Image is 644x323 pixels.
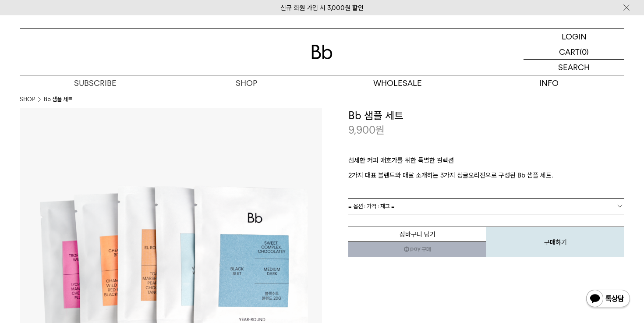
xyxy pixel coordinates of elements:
button: 구매하기 [486,227,624,257]
span: 원 [375,124,385,136]
p: 9,900 [348,123,385,138]
p: (0) [580,44,589,59]
img: 로고 [311,45,333,59]
a: CART (0) [524,44,624,60]
a: SHOP [171,75,322,91]
p: SEARCH [558,60,590,75]
p: LOGIN [562,29,587,44]
p: INFO [473,75,624,91]
span: = 옵션 : 가격 : 재고 = [348,199,395,214]
a: SHOP [20,95,35,104]
p: WHOLESALE [322,75,473,91]
a: LOGIN [524,29,624,44]
p: CART [559,44,580,59]
img: 카카오톡 채널 1:1 채팅 버튼 [585,289,631,310]
h3: Bb 샘플 세트 [348,108,624,123]
p: 2가지 대표 블렌드와 매달 소개하는 3가지 싱글오리진으로 구성된 Bb 샘플 세트. [348,170,624,181]
button: 장바구니 담기 [348,227,486,242]
p: 섬세한 커피 애호가를 위한 특별한 컬렉션 [348,155,624,170]
a: 신규 회원 가입 시 3,000원 할인 [280,4,364,12]
li: Bb 샘플 세트 [44,95,73,104]
a: SUBSCRIBE [20,75,171,91]
a: 새창 [348,241,486,257]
